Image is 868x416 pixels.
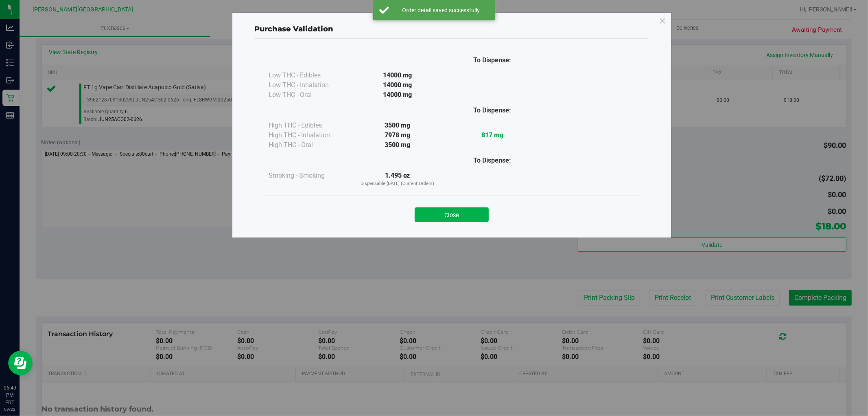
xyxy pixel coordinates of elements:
[445,156,540,165] div: To Dispense:
[394,6,489,14] div: Order detail saved successfully
[269,171,350,180] div: Smoking - Smoking
[269,80,350,90] div: Low THC - Inhalation
[8,351,33,375] iframe: Resource center
[269,90,350,100] div: Low THC - Oral
[481,131,503,139] strong: 817 mg
[269,130,350,140] div: High THC - Inhalation
[269,121,350,130] div: High THC - Edibles
[350,140,445,150] div: 3500 mg
[350,90,445,100] div: 14000 mg
[269,70,350,80] div: Low THC - Edibles
[350,70,445,80] div: 14000 mg
[254,24,333,33] span: Purchase Validation
[445,106,540,115] div: To Dispense:
[350,180,445,187] p: Dispensable [DATE] (Current Orders)
[269,140,350,150] div: High THC - Oral
[445,55,540,65] div: To Dispense:
[350,80,445,90] div: 14000 mg
[415,207,489,222] button: Close
[350,121,445,130] div: 3500 mg
[350,130,445,140] div: 7978 mg
[350,171,445,187] div: 1.495 oz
